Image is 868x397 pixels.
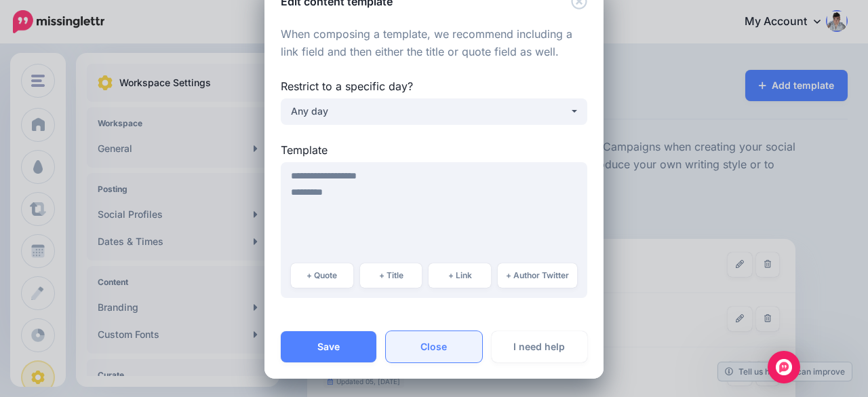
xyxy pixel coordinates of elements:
button: + Quote [291,263,353,288]
button: Save [281,331,376,362]
button: + Author Twitter [498,263,577,288]
button: Any day [281,98,587,125]
div: Any day [291,103,569,119]
label: Restrict to a specific day? [281,78,587,94]
a: Close [386,331,481,362]
div: Open Intercom Messenger [768,351,800,383]
label: Template [281,142,587,158]
button: + Link [429,263,491,288]
a: I need help [492,331,587,362]
p: When composing a template, we recommend including a link field and then either the title or quote... [281,26,587,61]
button: + Title [360,263,422,288]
